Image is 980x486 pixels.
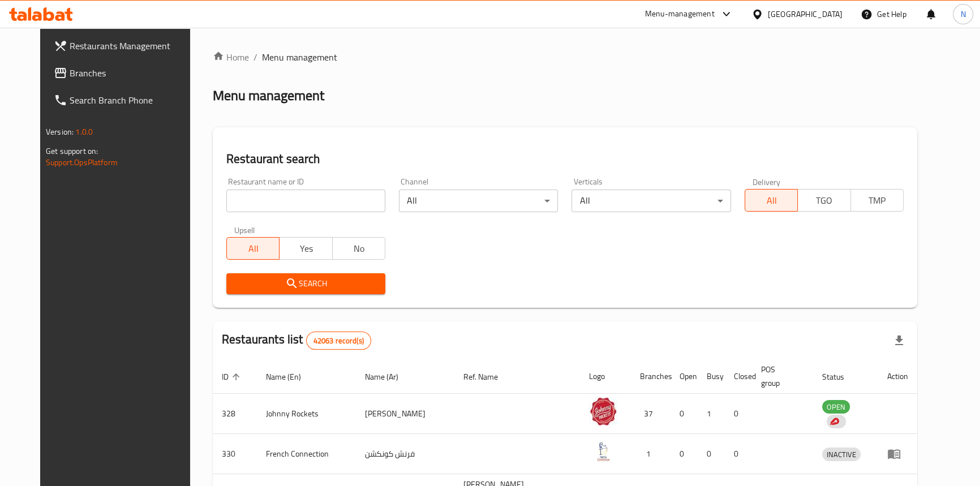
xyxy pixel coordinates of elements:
td: 0 [698,434,725,474]
td: 0 [725,434,752,474]
td: 328 [213,394,257,434]
td: [PERSON_NAME] [356,394,454,434]
td: French Connection [257,434,356,474]
div: Export file [886,327,913,354]
div: All [399,190,558,212]
th: Action [878,359,917,394]
button: All [745,189,798,212]
button: TMP [850,189,904,212]
button: Search [226,273,385,294]
span: Yes [284,240,328,257]
a: Search Branch Phone [45,87,204,114]
td: 330 [213,434,257,474]
th: Closed [725,359,752,394]
span: Name (En) [266,370,316,384]
span: TMP [856,192,899,209]
div: INACTIVE [822,448,861,461]
a: Home [213,50,249,64]
td: 0 [670,394,698,434]
span: INACTIVE [822,448,861,461]
button: All [226,237,280,260]
img: delivery hero logo [829,416,839,427]
span: POS group [761,363,800,390]
td: 1 [698,394,725,434]
span: N [960,8,965,20]
td: Johnny Rockets [257,394,356,434]
span: 1.0.0 [75,124,93,139]
div: Indicates that the vendor menu management has been moved to DH Catalog service [827,415,846,428]
a: Branches [45,59,204,87]
button: Yes [279,237,332,260]
span: TGO [802,192,846,209]
img: Johnny Rockets [589,397,617,425]
h2: Menu management [213,87,324,105]
li: / [253,50,257,64]
span: Name (Ar) [365,370,413,384]
span: All [750,192,793,209]
td: 37 [631,394,670,434]
img: French Connection [589,437,617,466]
a: Support.OpsPlatform [46,155,118,170]
a: Restaurants Management [45,32,204,59]
h2: Restaurant search [226,150,904,167]
td: 0 [725,394,752,434]
span: 42063 record(s) [307,336,371,346]
span: No [337,240,381,257]
div: Menu-management [645,7,715,21]
div: Menu [887,447,908,461]
td: فرنش كونكشن [356,434,454,474]
span: Search [235,277,376,291]
span: Status [822,370,859,384]
span: Search Branch Phone [70,93,195,107]
span: Get support on: [46,144,98,158]
span: ID [222,370,243,384]
div: Total records count [306,332,371,350]
button: No [332,237,385,260]
label: Upsell [234,226,255,234]
th: Busy [698,359,725,394]
span: Version: [46,124,74,139]
button: TGO [797,189,850,212]
th: Branches [631,359,670,394]
nav: breadcrumb [213,50,917,64]
span: All [231,240,275,257]
label: Delivery [753,178,781,186]
td: 0 [670,434,698,474]
td: 1 [631,434,670,474]
div: All [571,190,730,212]
span: Branches [70,66,195,80]
div: [GEOGRAPHIC_DATA] [768,8,843,20]
span: Ref. Name [463,370,513,384]
span: OPEN [822,401,850,414]
input: Search for restaurant name or ID.. [226,190,385,212]
div: OPEN [822,400,850,414]
span: Restaurants Management [70,39,195,53]
th: Logo [580,359,631,394]
span: Menu management [262,50,337,64]
h2: Restaurants list [222,331,371,350]
th: Open [670,359,698,394]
